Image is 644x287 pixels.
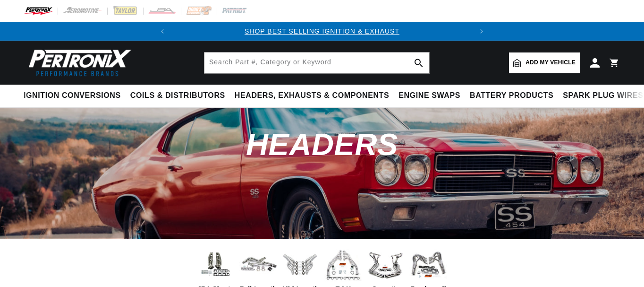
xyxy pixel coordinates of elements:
div: 1 of 2 [172,26,472,36]
a: SHOP BEST SELLING IGNITION & EXHAUST [245,27,399,35]
img: Mid-Length Headers [282,246,320,284]
span: Coils & Distributors [130,91,225,101]
div: Announcement [172,26,472,36]
summary: Battery Products [465,85,558,107]
span: Ignition Conversions [24,91,121,101]
span: Headers, Exhausts & Components [235,91,389,101]
span: Add my vehicle [525,58,576,67]
a: Add my vehicle [509,52,580,73]
summary: Headers, Exhausts & Components [230,85,394,107]
span: Engine Swaps [398,91,460,101]
img: Tri-Y Headers [324,246,362,284]
span: Spark Plug Wires [563,91,643,101]
span: Headers [246,127,398,162]
button: search button [408,52,429,73]
img: Full-Length Headers [239,250,277,279]
img: JBA Shorty Headers [197,249,235,280]
input: Search Part #, Category or Keyword [204,52,429,73]
img: Pertronix [24,46,132,79]
summary: Coils & Distributors [126,85,230,107]
img: Corvette Sidemount Headers [367,246,405,284]
summary: Ignition Conversions [24,85,126,107]
span: Battery Products [470,91,553,101]
img: Fenderwell Headers [409,246,447,284]
button: Translation missing: en.sections.announcements.next_announcement [472,22,491,41]
button: Translation missing: en.sections.announcements.previous_announcement [153,22,172,41]
summary: Engine Swaps [394,85,465,107]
